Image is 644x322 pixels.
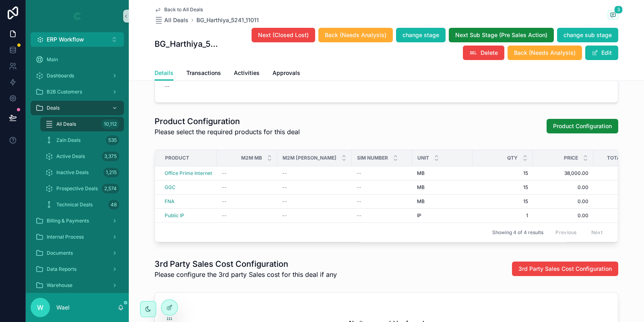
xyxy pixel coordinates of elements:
[56,137,80,143] span: Zain Deals
[234,66,260,82] a: Activities
[563,31,612,39] span: change sub stage
[357,198,361,205] span: --
[463,46,504,60] button: Delete
[477,212,528,219] span: 1
[252,28,315,42] button: Next (Closed Lost)
[272,66,300,82] a: Approvals
[155,127,300,137] span: Please select the required products for this deal
[47,35,84,44] span: ERP Workflow
[47,234,84,240] span: Internal Process
[538,184,588,191] span: 0.00
[538,198,588,205] span: 0.00
[31,230,124,244] a: Internal Process
[282,198,287,205] span: --
[186,66,221,82] a: Transactions
[56,169,89,176] span: Inactive Deals
[417,212,421,219] span: IP
[325,31,386,39] span: Back (Needs Analysis)
[102,152,119,161] div: 3,375
[477,170,528,177] span: 15
[481,49,498,57] span: Delete
[56,121,76,127] span: All Deals
[40,149,124,164] a: Active Deals3,375
[155,66,173,81] a: Details
[155,258,337,270] h1: 3rd Party Sales Cost Configuration
[222,198,227,205] span: --
[31,85,124,99] a: B2B Customers
[165,184,175,191] a: GGC
[283,155,336,161] span: M2M [PERSON_NAME]
[31,52,124,67] a: Main
[608,10,618,21] button: 3
[518,265,612,273] span: 3rd Party Sales Cost Configuration
[165,82,169,90] span: --
[477,198,528,205] span: 15
[564,155,578,161] span: Price
[357,184,361,191] span: --
[222,184,227,191] span: --
[155,16,188,24] a: All Deals
[282,212,287,219] span: --
[56,202,93,208] span: Technical Deals
[47,56,58,63] span: Main
[417,198,425,205] span: MB
[155,116,300,127] h1: Product Configuration
[31,214,124,228] a: Billing & Payments
[40,181,124,196] a: Prospective Deals2,574
[492,229,543,236] span: Showing 4 of 4 results
[538,170,588,177] span: 38,000.00
[47,250,73,256] span: Documents
[241,155,262,161] span: M2M MB
[56,153,85,160] span: Active Deals
[585,46,618,60] button: Edit
[155,69,173,77] span: Details
[47,282,72,289] span: Warehouse
[396,28,446,42] button: change stage
[222,170,227,177] span: --
[186,69,221,77] span: Transactions
[553,122,612,130] span: Product Configuration
[165,198,174,205] span: FNA
[417,170,425,177] span: MB
[47,266,76,272] span: Data Reports
[106,135,119,145] div: 535
[477,184,528,191] span: 15
[31,69,124,83] a: Dashboards
[196,16,259,24] a: BG_Harthiya_5241_11011
[258,31,309,39] span: Next (Closed Lost)
[607,155,638,161] span: Total Price
[165,212,184,219] span: Public IP
[40,133,124,147] a: Zain Deals535
[222,212,227,219] span: --
[47,73,74,79] span: Dashboards
[155,38,221,50] h1: BG_Harthiya_5241_11011
[547,119,618,133] button: Product Configuration
[31,101,124,115] a: Deals
[272,69,300,77] span: Approvals
[40,165,124,180] a: Inactive Deals1,215
[614,6,623,14] span: 3
[155,6,203,13] a: Back to All Deals
[103,168,119,177] div: 1,215
[71,10,84,23] img: App logo
[31,246,124,260] a: Documents
[56,303,69,312] p: Wael
[40,117,124,131] a: All Deals10,112
[357,212,361,219] span: --
[417,184,425,191] span: MB
[101,119,119,129] div: 10,112
[31,262,124,276] a: Data Reports
[26,47,129,293] div: scrollable content
[514,49,576,57] span: Back (Needs Analysis)
[40,197,124,212] a: Technical Deals48
[512,262,618,276] button: 3rd Party Sales Cost Configuration
[357,170,361,177] span: --
[455,31,547,39] span: Next Sub Stage (Pre Sales Action)
[234,69,260,77] span: Activities
[31,278,124,293] a: Warehouse
[357,155,388,161] span: SIM Number
[164,16,188,24] span: All Deals
[557,28,618,42] button: change sub stage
